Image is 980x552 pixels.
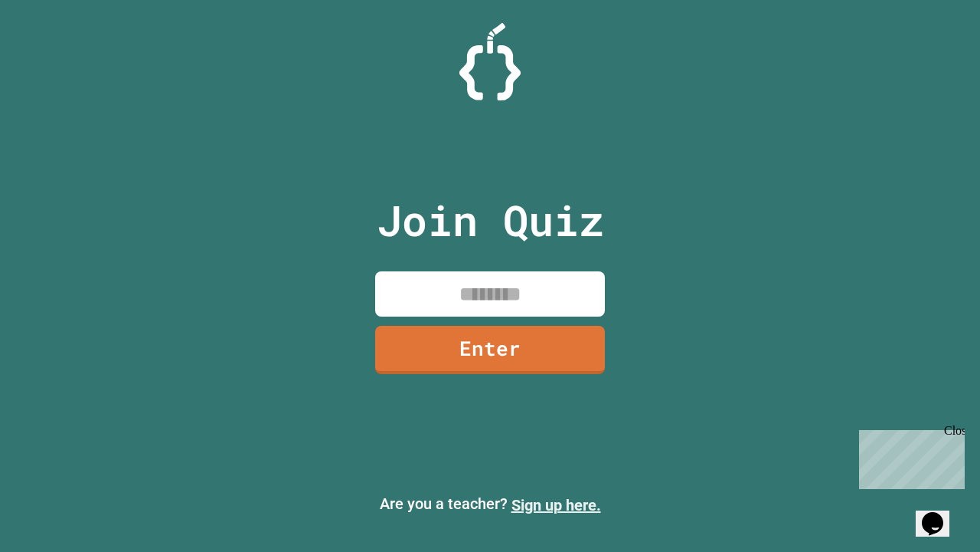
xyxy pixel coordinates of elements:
a: Sign up here. [511,496,601,514]
iframe: chat widget [853,424,965,489]
div: Chat with us now!Close [6,6,106,97]
p: Join Quiz [377,189,604,252]
p: Are you a teacher? [12,492,968,517]
iframe: chat widget [916,491,965,537]
a: Enter [375,326,605,374]
img: Logo.svg [459,23,521,100]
